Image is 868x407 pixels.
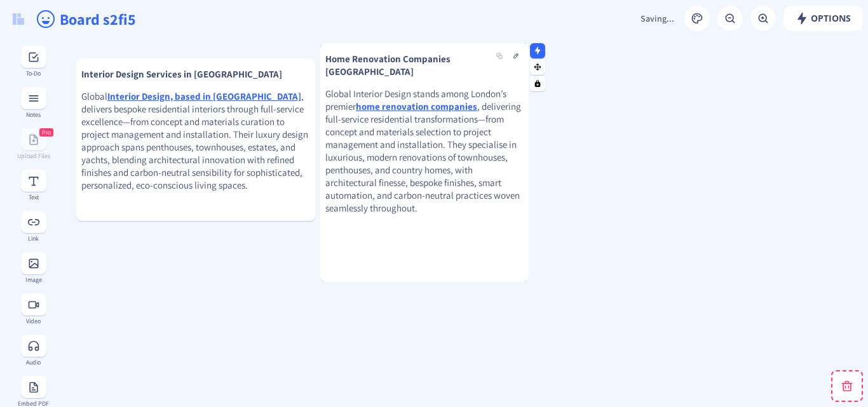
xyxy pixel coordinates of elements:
p: Global Interior Design stands among London’s premier , delivering full‑service residential transf... [325,88,524,215]
ion-icon: happy outline [36,9,56,29]
div: Link [10,235,57,242]
img: logo.svg [13,13,24,25]
div: Embed PDF [10,400,57,407]
button: Options [783,6,863,31]
span: Options [796,13,851,23]
strong: Interior Design Services in [GEOGRAPHIC_DATA] [81,68,282,80]
div: Text [10,194,57,201]
div: Image [10,276,57,283]
a: home renovation companies [356,100,477,112]
div: Notes [10,111,57,118]
span: Saving... [641,13,674,24]
div: To-Do [10,70,57,77]
a: Interior Design, based in [GEOGRAPHIC_DATA] [107,90,301,102]
span: Pro [42,128,51,137]
p: Global , delivers bespoke residential interiors through full‑service excellence—from concept and ... [81,90,310,192]
div: Audio [10,359,57,366]
div: Video [10,317,57,324]
strong: Home Renovation Companies [GEOGRAPHIC_DATA] [325,53,451,77]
